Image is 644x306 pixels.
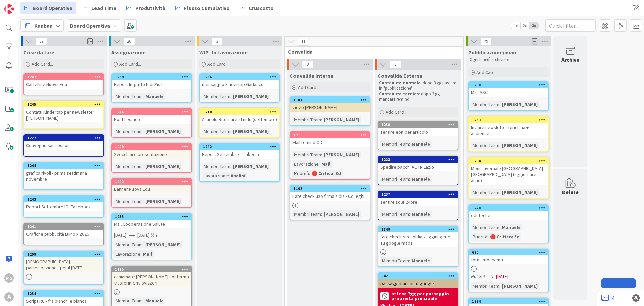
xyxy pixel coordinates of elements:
[112,115,191,124] div: Post Lessico
[27,163,103,168] div: 1244
[112,144,191,159] div: 1099Svecchiare presentazione
[378,273,458,288] div: 842passaggio account google
[112,80,191,89] div: Report Impatto Nidi Pisa
[529,22,538,29] span: 3x
[144,297,165,304] div: Manuele
[231,93,270,100] div: [PERSON_NAME]
[472,206,548,210] div: 1228
[4,292,14,302] div: A
[322,116,361,123] div: [PERSON_NAME]
[378,157,458,163] div: 1223
[24,135,103,141] div: 1227
[290,103,370,112] div: video [PERSON_NAME]
[112,179,191,185] div: 1202
[487,233,488,241] span: :
[115,144,191,149] div: 1099
[200,144,279,159] div: 1242Report Settembre - Linkedin
[391,291,455,301] b: attesa 7gg per passaggio proprietà principale
[381,157,458,162] div: 1223
[24,101,103,107] div: 1245
[144,163,182,170] div: [PERSON_NAME]
[228,172,229,179] span: :
[292,170,309,177] div: Priorità
[500,142,539,149] div: [PERSON_NAME]
[199,49,248,56] span: WIP- In Lavorazione
[469,158,548,185] div: 1204Menù invernale [GEOGRAPHIC_DATA] - [GEOGRAPHIC_DATA] (aggiornare anno)
[469,82,548,88] div: 1208
[27,75,103,79] div: 1247
[23,49,54,56] span: Cose da fare
[471,142,499,149] div: Membri Team
[91,4,116,12] span: Lead Time
[115,75,191,79] div: 1239
[601,294,614,302] a: 4
[112,144,191,150] div: 1099
[472,299,548,304] div: 1224
[114,128,143,135] div: Membri Team
[302,60,313,69] span: 3
[292,160,319,168] div: Lavorazione
[469,158,548,164] div: 1204
[24,141,103,150] div: Convegno san rossor
[469,249,548,255] div: 680
[321,151,322,158] span: :
[499,142,500,149] span: :
[290,132,370,138] div: 1216
[143,198,144,205] span: :
[114,250,140,258] div: Lavorazione
[470,57,547,62] p: Ogni lunedì archiviare
[207,61,229,67] span: Add Card...
[381,122,458,127] div: 1238
[24,297,103,305] div: Script RU - fra bianchi e bianca
[469,164,548,185] div: Menù invernale [GEOGRAPHIC_DATA] - [GEOGRAPHIC_DATA] (aggiornare anno)
[378,279,458,288] div: passaggio account google
[471,273,485,279] i: Not Set
[380,210,409,218] div: Membri Team
[496,273,508,280] span: [DATE]
[112,74,191,89] div: 1239Report Impatto Nidi Pisa
[24,291,103,297] div: 1234
[410,140,432,148] div: Manuele
[119,61,141,67] span: Add Card...
[27,197,103,202] div: 1243
[386,109,407,115] span: Add Card...
[24,202,103,211] div: Report Settembre IG, Facebook
[24,101,103,122] div: 1245Contatti Kindertap per newsletter [PERSON_NAME]
[378,198,458,206] div: sentire sole 24ore
[236,2,278,14] a: Cruscotto
[319,160,320,168] span: :
[202,172,228,179] div: Lavorazione
[24,163,103,169] div: 1244
[472,83,548,87] div: 1208
[112,214,191,220] div: 1235
[378,122,458,136] div: 1238sentire eon per articolo
[500,101,539,108] div: [PERSON_NAME]
[112,214,191,228] div: 1235Mail Cooperazione Salute
[378,226,458,232] div: 1149
[500,224,522,231] div: Manuele
[390,60,401,69] span: 8
[200,144,279,150] div: 1242
[112,109,191,115] div: 1246
[111,49,146,56] span: Assegnazione
[230,163,231,170] span: :
[249,4,274,12] span: Cruscotto
[499,282,500,290] span: :
[122,2,169,14] a: Produttività
[141,250,154,258] div: Mail
[200,150,279,159] div: Report Settembre - Linkedin
[298,38,309,46] span: 11
[144,241,182,248] div: [PERSON_NAME]
[112,266,191,272] div: 1195
[545,19,596,32] input: Quick Filter...
[471,233,487,241] div: Priorità
[24,169,103,183] div: grafica rivoli - prima settimana novembre
[409,140,410,148] span: :
[231,128,270,135] div: [PERSON_NAME]
[137,232,150,239] span: [DATE]
[114,297,143,304] div: Membri Team
[476,69,498,75] span: Add Card...
[292,116,321,123] div: Membri Team
[144,93,165,100] div: Manuele
[202,93,230,100] div: Membri Team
